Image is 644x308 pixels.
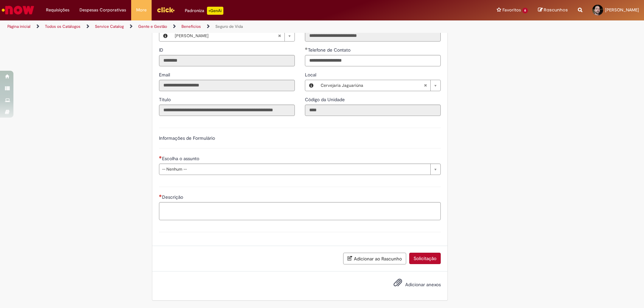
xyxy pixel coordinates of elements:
[159,202,441,220] textarea: Descrição
[95,24,124,29] a: Service Catalog
[305,72,318,78] span: Local
[159,55,295,66] input: ID
[308,47,352,53] span: Telefone de Contato
[159,156,162,159] span: Necessários
[162,194,184,200] span: Descrição
[420,80,430,91] abbr: Limpar campo Local
[138,24,167,29] a: Gente e Gestão
[159,105,295,116] input: Título
[207,7,223,15] p: +GenAi
[1,3,35,17] img: ServiceNow
[343,253,406,264] button: Adicionar ao Rascunho
[305,80,317,91] button: Local, Visualizar este registro Cervejaria Jaguariúna
[502,7,521,13] span: Favoritos
[136,7,147,13] span: More
[538,7,568,13] a: Rascunhos
[162,164,427,175] span: -- Nenhum --
[159,96,172,103] label: Somente leitura - Título
[162,156,201,162] span: Escolha o assunto
[159,47,165,53] span: Somente leitura - ID
[159,30,171,41] button: Favorecido, Visualizar este registro Bruno Roberto Avansini
[46,7,69,13] span: Requisições
[185,7,223,15] div: Padroniza
[305,96,346,103] label: Somente leitura - Código da Unidade
[159,80,295,91] input: Email
[7,24,31,29] a: Página inicial
[159,194,162,197] span: Necessários
[274,30,284,41] abbr: Limpar campo Favorecido
[159,72,171,78] span: Somente leitura - Email
[405,282,441,288] span: Adicionar anexos
[605,7,639,13] span: [PERSON_NAME]
[317,80,440,91] a: Cervejaria JaguariúnaLimpar campo Local
[159,71,171,78] label: Somente leitura - Email
[175,30,278,41] span: [PERSON_NAME]
[157,5,175,15] img: click_logo_yellow_360x200.png
[305,105,441,116] input: Código da Unidade
[45,24,80,29] a: Todos os Catálogos
[159,47,165,53] label: Somente leitura - ID
[215,24,243,29] a: Seguro de Vida
[181,24,201,29] a: Benefícios
[321,80,424,91] span: Cervejaria Jaguariúna
[409,253,441,264] button: Solicitação
[305,30,441,42] input: Departamento
[305,55,441,66] input: Telefone de Contato
[305,47,308,50] span: Obrigatório Preenchido
[5,20,424,33] ul: Trilhas de página
[79,7,126,13] span: Despesas Corporativas
[392,276,404,292] button: Adicionar anexos
[171,30,294,41] a: [PERSON_NAME]Limpar campo Favorecido
[544,7,568,13] span: Rascunhos
[522,8,528,13] span: 6
[159,135,215,141] label: Informações de Formulário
